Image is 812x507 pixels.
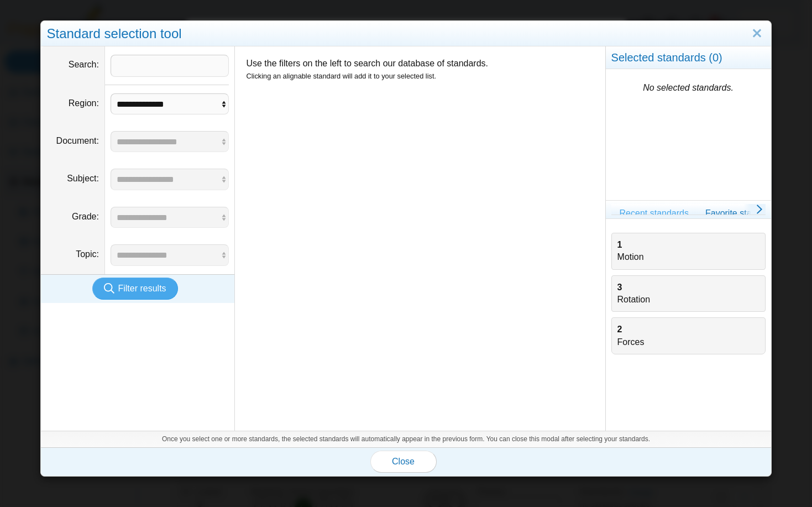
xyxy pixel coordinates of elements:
div: Forces [617,323,759,348]
span: Close [392,457,415,466]
a: Recent standards [611,204,697,223]
b: 1 [617,240,622,249]
b: 2 [617,325,622,334]
button: Close [370,451,437,473]
label: Topic [76,249,99,259]
label: Region [69,98,99,108]
a: Close [748,24,766,43]
label: Subject [67,174,99,183]
label: Grade [72,212,99,221]
span: Filter results [118,284,166,293]
i: No selected standards. [643,83,734,92]
div: Selected standards ( ) [606,46,771,69]
a: Favorite standards [697,204,787,223]
div: Use the filters on the left to search our database of standards. [234,46,605,431]
button: Filter results [92,278,177,300]
label: Search [69,60,99,69]
label: Document [56,136,99,145]
small: Clicking an alignable standard will add it to your selected list. [246,72,436,80]
div: Rotation [617,281,759,306]
div: Standard selection tool [41,21,771,47]
div: Once you select one or more standards, the selected standards will automatically appear in the pr... [41,431,771,447]
span: 0 [713,51,719,64]
div: Motion [617,239,759,264]
b: 3 [617,283,622,292]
